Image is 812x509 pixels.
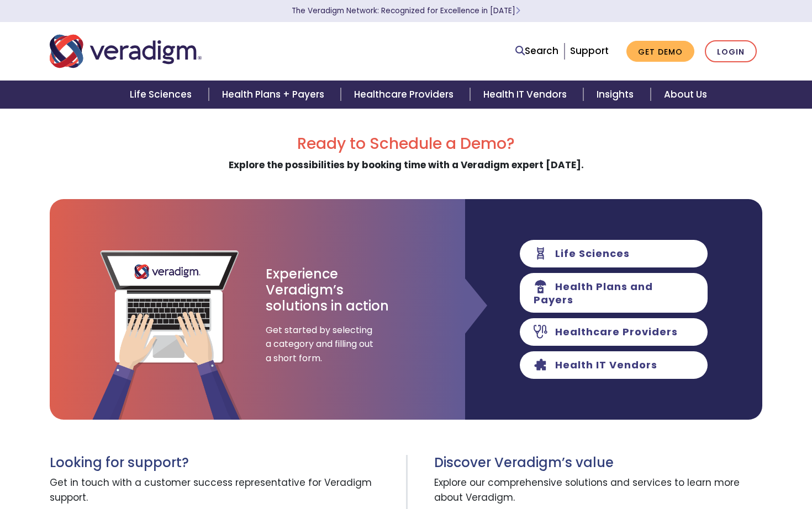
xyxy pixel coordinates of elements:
[292,6,520,16] a: The Veradigm Network: Recognized for Excellence in [DATE]Learn More
[470,81,583,109] a: Health IT Vendors
[515,6,520,16] span: Learn More
[434,455,762,471] h3: Discover Veradigm’s value
[50,135,762,153] h2: Ready to Schedule a Demo?
[570,44,609,57] a: Support
[209,81,341,109] a: Health Plans + Payers
[50,33,202,69] img: Veradigm logo
[117,81,208,109] a: Life Sciences
[705,40,757,63] a: Login
[515,44,558,58] a: Search
[266,323,376,366] span: Get started by selecting a category and filling out a short form.
[341,81,470,109] a: Healthcare Providers
[626,41,694,62] a: Get Demo
[50,455,398,471] h3: Looking for support?
[229,158,584,172] strong: Explore the possibilities by booking time with a Veradigm expert [DATE].
[651,81,720,109] a: About Us
[583,81,650,109] a: Insights
[266,266,390,314] h3: Experience Veradigm’s solutions in action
